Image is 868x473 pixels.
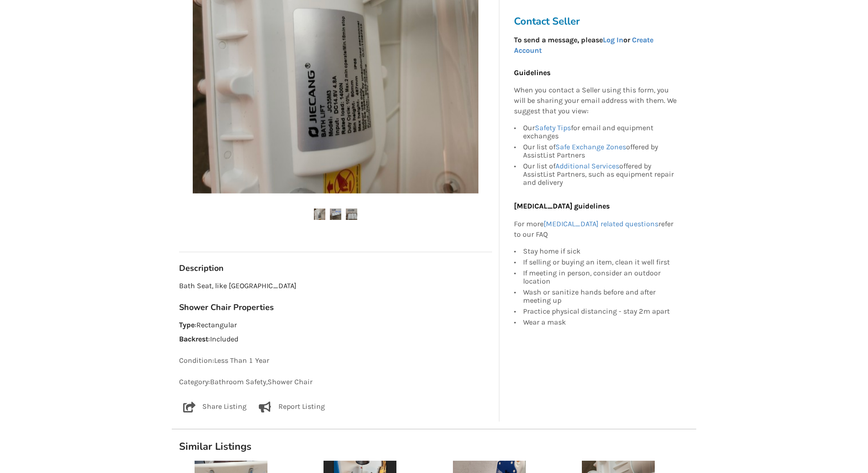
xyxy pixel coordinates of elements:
[603,36,623,44] a: Log In
[555,142,626,151] a: Safe Exchange Zones
[523,124,677,142] div: Our for email and equipment exchanges
[523,247,677,257] div: Stay home if sick
[514,68,550,77] b: Guidelines
[179,320,195,329] strong: Type
[514,219,677,240] p: For more refer to our FAQ
[179,320,492,331] p: : Rectangular
[523,317,677,326] div: Wear a mask
[523,268,677,287] div: If meeting in person, consider an outdoor location
[346,209,357,220] img: bath seat-shower chair-bathroom safety-vancouver-assistlist-listing
[514,202,610,210] b: [MEDICAL_DATA] guidelines
[514,36,653,55] strong: To send a message, please or
[179,302,492,313] h3: Shower Chair Properties
[523,287,677,306] div: Wash or sanitize hands before and after meeting up
[514,86,677,117] p: When you contact a Seller using this form, you will be sharing your email address with them. We s...
[179,377,492,387] p: Category: Bathroom Safety , Shower Chair
[202,402,247,412] p: Share Listing
[314,209,325,220] img: bath seat-shower chair-bathroom safety-vancouver-assistlist-listing
[523,306,677,317] div: Practice physical distancing - stay 2m apart
[179,263,492,274] h3: Description
[172,440,696,453] h1: Similar Listings
[330,209,341,220] img: bath seat-shower chair-bathroom safety-vancouver-assistlist-listing
[514,15,682,28] h3: Contact Seller
[555,162,619,170] a: Additional Services
[523,161,677,187] div: Our list of offered by AssistList Partners, such as equipment repair and delivery
[535,123,571,132] a: Safety Tips
[544,219,658,228] a: [MEDICAL_DATA] related questions
[179,335,208,343] strong: Backrest
[523,142,677,161] div: Our list of offered by AssistList Partners
[179,356,492,366] p: Condition: Less Than 1 Year
[278,402,325,412] p: Report Listing
[179,334,492,345] p: : Included
[523,257,677,268] div: If selling or buying an item, clean it well first
[179,281,492,291] p: Bath Seat, like [GEOGRAPHIC_DATA]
